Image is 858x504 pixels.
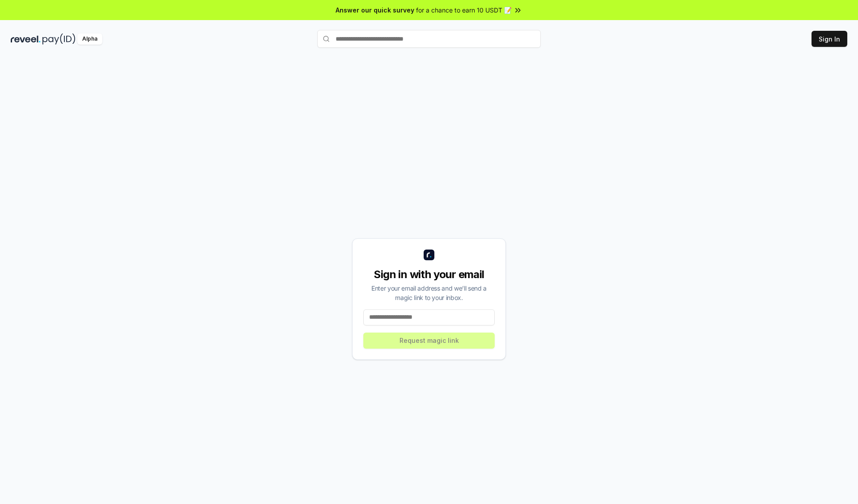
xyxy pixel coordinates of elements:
span: Answer our quick survey [336,5,414,15]
span: for a chance to earn 10 USDT 📝 [416,5,512,15]
button: Sign In [812,31,847,47]
img: pay_id [42,33,76,45]
img: reveel_dark [11,33,41,45]
div: Sign in with your email [363,267,495,282]
img: logo_small [424,250,434,260]
div: Alpha [77,33,102,45]
div: Enter your email address and we’ll send a magic link to your inbox. [363,283,495,302]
